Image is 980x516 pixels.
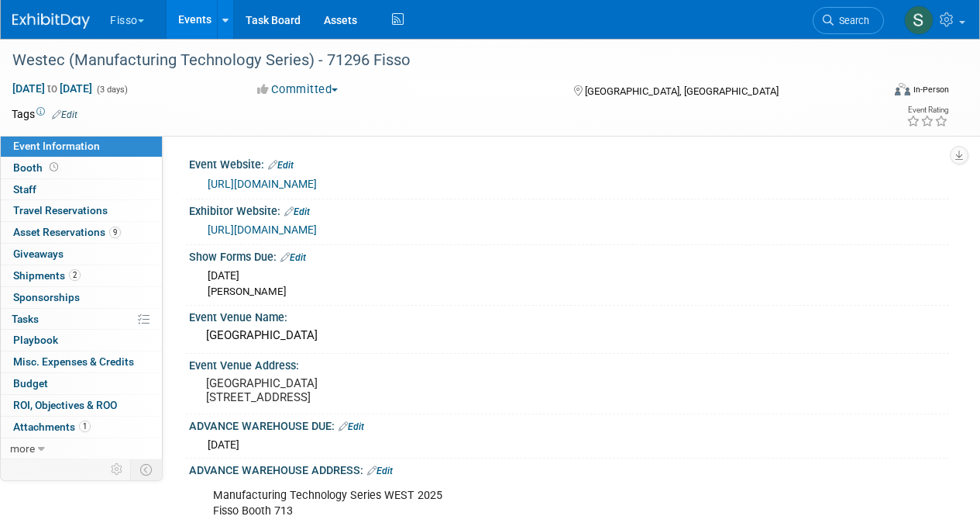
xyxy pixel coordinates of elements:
a: Misc. Expenses & Credits [1,352,162,372]
span: 2 [69,269,81,281]
td: Tags [12,106,77,122]
div: [PERSON_NAME] [208,285,937,300]
a: Sponsorships [1,287,162,308]
div: Event Venue Name: [189,306,949,325]
span: Asset Reservations [13,226,121,238]
div: Event Website: [189,153,949,173]
td: Personalize Event Tab Strip [104,459,131,480]
button: Committed [252,81,344,98]
span: Search [834,15,869,26]
a: Edit [52,109,77,120]
span: 9 [109,227,121,238]
a: ROI, Objectives & ROO [1,395,162,416]
a: Shipments2 [1,265,162,286]
pre: [GEOGRAPHIC_DATA] [STREET_ADDRESS] [206,376,489,404]
a: [URL][DOMAIN_NAME] [208,223,317,236]
span: Attachments [13,421,91,433]
span: ROI, Objectives & ROO [13,399,117,411]
a: Edit [280,252,306,263]
span: Event Information [13,140,100,152]
a: Budget [1,373,162,394]
a: Staff [1,179,162,200]
span: Giveaways [13,248,64,260]
td: Toggle Event Tabs [131,459,163,480]
a: Attachments1 [1,417,162,438]
div: Show Forms Due: [189,245,949,265]
a: Playbook [1,330,162,351]
a: Tasks [1,309,162,330]
div: Exhibitor Website: [189,199,949,220]
div: ADVANCE WAREHOUSE ADDRESS: [189,459,949,479]
span: Shipments [13,269,81,282]
div: [GEOGRAPHIC_DATA] [201,324,937,348]
span: [DATE] [208,438,239,451]
span: 1 [79,421,91,432]
div: In-Person [913,84,949,95]
div: Event Rating [906,106,948,114]
span: (3 days) [95,85,128,95]
span: Tasks [12,313,39,325]
span: Booth not reserved yet [46,161,61,173]
a: more [1,438,162,459]
a: Travel Reservations [1,200,162,221]
div: Event Venue Address: [189,354,949,373]
span: Budget [13,377,48,390]
a: Edit [339,421,364,432]
a: Asset Reservations9 [1,222,162,243]
span: [DATE] [DATE] [12,81,93,95]
span: Misc. Expenses & Credits [13,355,134,368]
span: Booth [13,161,61,174]
a: [URL][DOMAIN_NAME] [208,178,317,190]
span: Travel Reservations [13,204,108,216]
a: Edit [367,466,393,476]
a: Edit [284,206,310,217]
img: Format-Inperson.png [895,83,910,95]
img: ExhibitDay [12,13,90,29]
a: Booth [1,158,162,178]
a: Search [813,7,884,34]
a: Event Information [1,136,162,157]
span: Playbook [13,334,58,346]
span: to [45,82,60,95]
div: Westec (Manufacturing Technology Series) - 71296 Fisso [7,47,869,74]
span: Staff [13,183,36,196]
div: Event Format [812,81,949,104]
a: Edit [268,160,294,171]
span: [GEOGRAPHIC_DATA], [GEOGRAPHIC_DATA] [585,85,779,97]
span: [DATE] [208,269,239,282]
span: Sponsorships [13,291,80,303]
div: ADVANCE WAREHOUSE DUE: [189,414,949,435]
span: more [10,442,35,455]
a: Giveaways [1,244,162,265]
img: Samantha Meyers [904,5,934,35]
